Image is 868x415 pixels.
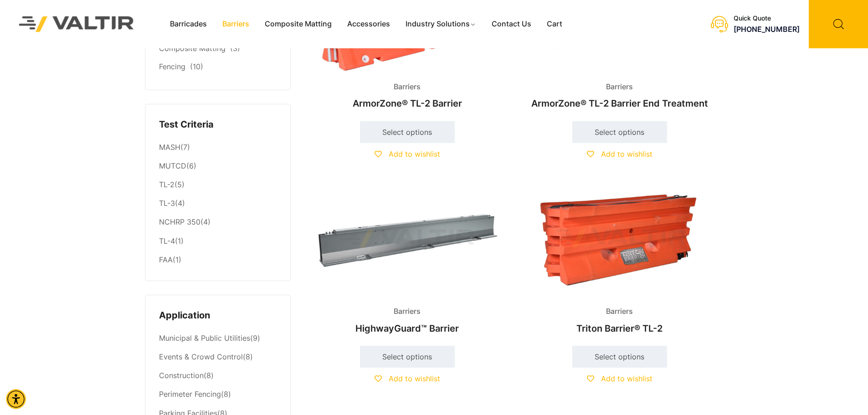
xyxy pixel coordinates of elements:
[539,17,570,31] a: Cart
[587,149,652,159] a: Add to wishlist
[6,389,26,409] div: Accessibility Menu
[159,329,277,348] li: (9)
[398,17,484,31] a: Industry Solutions
[7,4,146,44] img: Valtir Rentals
[599,80,640,94] span: Barriers
[601,149,652,159] span: Add to wishlist
[309,179,506,338] a: BarriersHighwayGuard™ Barrier
[389,374,440,383] span: Add to wishlist
[215,17,257,31] a: Barriers
[162,17,215,31] a: Barricades
[159,333,250,343] a: Municipal & Public Utilities
[601,374,652,383] span: Add to wishlist
[734,25,800,34] a: call (888) 496-3625
[360,121,455,143] a: Select options for “ArmorZone® TL-2 Barrier”
[159,348,277,367] li: (8)
[375,374,440,383] a: Add to wishlist
[159,385,277,404] li: (8)
[159,62,185,71] a: Fencing
[159,232,277,251] li: (1)
[309,318,506,338] h2: HighwayGuard™ Barrier
[309,93,506,113] h2: ArmorZone® TL-2 Barrier
[572,121,667,143] a: Select options for “ArmorZone® TL-2 Barrier End Treatment”
[159,195,277,213] li: (4)
[375,149,440,159] a: Add to wishlist
[159,367,277,385] li: (8)
[159,161,186,170] a: MUTCD
[734,15,800,22] div: Quick Quote
[159,255,173,264] a: FAA
[159,199,175,208] a: TL-3
[159,157,277,176] li: (6)
[521,93,718,113] h2: ArmorZone® TL-2 Barrier End Treatment
[159,143,180,152] a: MASH
[309,179,506,297] img: Barriers
[389,149,440,159] span: Add to wishlist
[159,236,175,246] a: TL-4
[230,44,240,53] span: (3)
[159,309,277,323] h4: Application
[587,374,652,383] a: Add to wishlist
[339,17,398,31] a: Accessories
[521,179,718,338] a: BarriersTriton Barrier® TL-2
[159,180,175,189] a: TL-2
[521,318,718,338] h2: Triton Barrier® TL-2
[159,217,200,226] a: NCHRP 350
[159,118,277,132] h4: Test Criteria
[572,346,667,368] a: Select options for “Triton Barrier® TL-2”
[484,17,539,31] a: Contact Us
[599,305,640,318] span: Barriers
[360,346,455,368] a: Select options for “HighwayGuard™ Barrier”
[159,176,277,195] li: (5)
[159,389,221,399] a: Perimeter Fencing
[159,44,226,53] a: Composite Matting
[159,352,243,361] a: Events & Crowd Control
[257,17,339,31] a: Composite Matting
[521,179,718,297] img: Barriers
[159,371,204,380] a: Construction
[159,251,277,267] li: (1)
[387,80,427,94] span: Barriers
[190,62,203,71] span: (10)
[159,138,277,157] li: (7)
[387,305,427,318] span: Barriers
[159,213,277,232] li: (4)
